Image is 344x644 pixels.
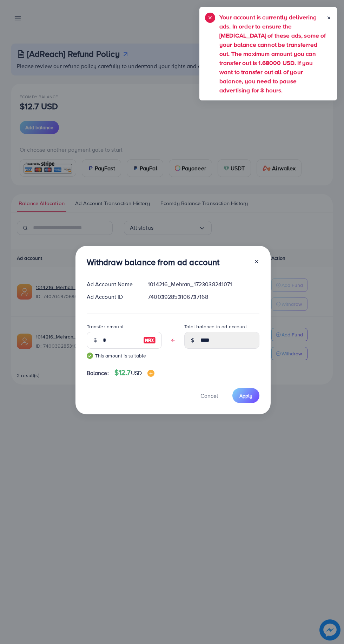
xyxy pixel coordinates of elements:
[143,336,156,344] img: image
[184,323,247,330] label: Total balance in ad account
[87,323,124,330] label: Transfer amount
[87,369,109,377] span: Balance:
[87,257,220,267] h3: Withdraw balance from ad account
[81,280,143,288] div: Ad Account Name
[87,352,162,359] small: This amount is suitable
[219,13,326,95] h5: Your account is currently delivering ads. In order to ensure the [MEDICAL_DATA] of these ads, som...
[142,293,265,301] div: 7400392853106737168
[114,368,154,377] h4: $12.7
[81,293,143,301] div: Ad Account ID
[131,369,142,377] span: USD
[200,392,218,400] span: Cancel
[147,370,154,377] img: image
[192,388,227,403] button: Cancel
[239,392,252,399] span: Apply
[142,280,265,288] div: 1014216_Mehran_1723038241071
[232,388,259,403] button: Apply
[87,353,93,359] img: guide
